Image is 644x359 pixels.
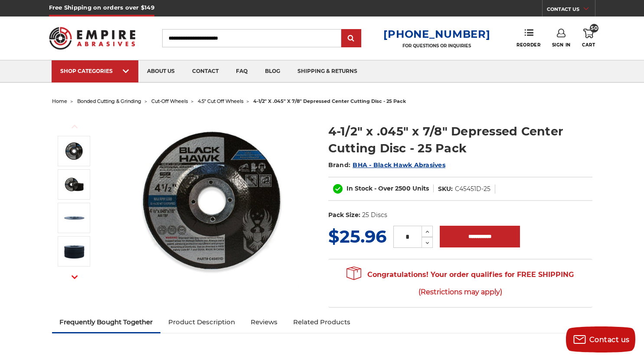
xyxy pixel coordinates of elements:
a: faq [227,60,256,82]
h1: 4-1/2" x .045" x 7/8" Depressed Center Cutting Disc - 25 Pack [328,123,592,157]
a: CONTACT US [547,4,595,16]
a: bonded cutting & grinding [77,98,141,104]
img: 4-1/2" x 3/64" x 7/8" Depressed Center Type 27 Cut Off Wheel [63,140,85,162]
span: 4-1/2" x .045" x 7/8" depressed center cutting disc - 25 pack [253,98,406,104]
img: Empire Abrasives [49,21,136,55]
span: Reorder [517,42,540,48]
p: FOR QUESTIONS OR INQUIRIES [383,43,490,49]
span: - Over [374,184,393,192]
a: 4.5" cut off wheels [198,98,243,104]
span: Cart [582,42,595,48]
button: Contact us [566,326,635,352]
dt: Pack Size: [328,211,360,220]
dt: SKU: [438,184,453,194]
a: Reorder [517,29,540,47]
dd: C45451D-25 [455,184,490,194]
img: 4-1/2" x 3/64" x 7/8" Cut Off Disk [63,207,85,229]
span: Congratulations! Your order qualifies for FREE SHIPPING [347,266,574,301]
div: SHOP CATEGORIES [60,68,130,74]
span: $25.96 [328,226,386,247]
dd: 25 Discs [362,211,387,220]
a: Frequently Bought Together [52,313,161,332]
img: 4-1/2" x 3/64" x 7/8" Depressed Center Type 27 Cut Off Wheel [126,114,300,287]
img: 4.5" x .045" x 7/8" Arbor Raised Center Cut Off Wheels [63,174,85,195]
a: Reviews [243,313,285,332]
a: about us [138,60,183,82]
img: 4.5" depressed center cutting discs, pack of 25 [63,240,85,262]
a: home [52,98,67,104]
span: Contact us [589,336,630,344]
button: Next [64,267,85,286]
a: blog [256,60,289,82]
a: cut-off wheels [151,98,188,104]
a: shipping & returns [289,60,366,82]
a: Product Description [160,313,243,332]
span: 50 [590,24,598,33]
a: contact [183,60,227,82]
a: BHA - Black Hawk Abrasives [353,161,445,169]
span: 2500 [395,184,411,192]
input: Submit [343,30,360,47]
a: Related Products [285,313,358,332]
span: Units [412,184,429,192]
span: Brand: [328,161,351,169]
span: In Stock [347,184,373,192]
span: Sign In [552,42,571,48]
a: [PHONE_NUMBER] [383,28,490,40]
button: Previous [64,117,85,136]
a: 50 Cart [582,29,595,48]
span: (Restrictions may apply) [347,283,574,300]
